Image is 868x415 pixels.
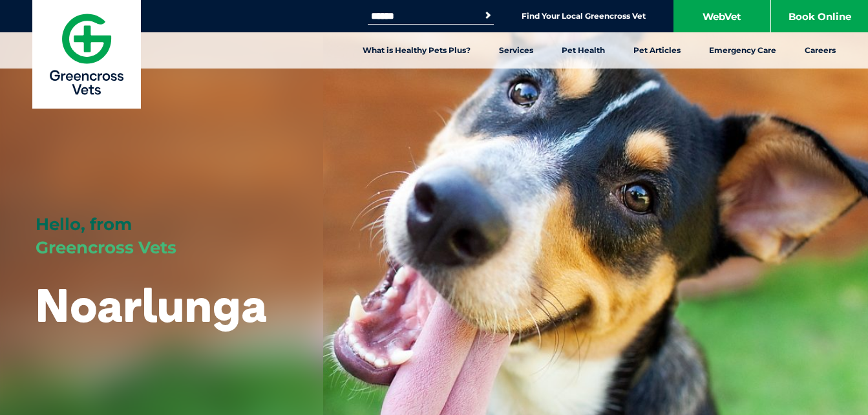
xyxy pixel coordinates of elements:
[482,9,494,22] button: Search
[619,32,695,69] a: Pet Articles
[547,32,619,69] a: Pet Health
[36,279,267,330] h1: Noarlunga
[485,32,547,69] a: Services
[695,32,790,69] a: Emergency Care
[36,214,132,235] span: Hello, from
[522,11,646,21] a: Find Your Local Greencross Vet
[36,237,176,258] span: Greencross Vets
[790,32,850,69] a: Careers
[348,32,485,69] a: What is Healthy Pets Plus?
